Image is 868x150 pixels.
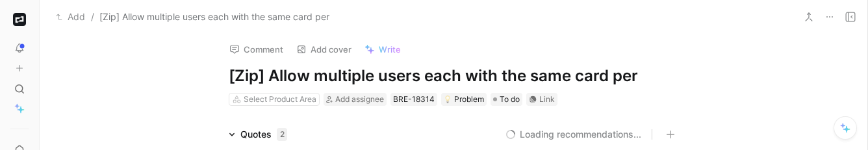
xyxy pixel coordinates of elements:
div: BRE-18314 [393,93,435,106]
div: Quotes2 [223,127,292,142]
div: To do [491,93,522,106]
button: Loading recommendations... [505,127,641,142]
button: Brex [10,10,29,29]
button: Write [359,40,407,58]
div: Select Product Area [244,93,316,106]
h1: [Zip] Allow multiple users each with the same card per [229,66,678,86]
img: Brex [13,13,26,26]
div: Link [539,93,555,106]
span: To do [500,93,520,106]
button: Add [53,9,88,25]
span: Write [379,44,401,55]
img: 💡 [444,95,452,103]
span: / [91,9,94,25]
div: Quotes [240,127,287,142]
div: 2 [277,128,287,141]
span: Add assignee [335,94,384,104]
div: Problem [444,93,484,106]
span: [Zip] Allow multiple users each with the same card per [99,9,329,25]
div: 💡Problem [441,93,487,106]
button: Comment [223,40,289,58]
button: Add cover [290,40,357,58]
